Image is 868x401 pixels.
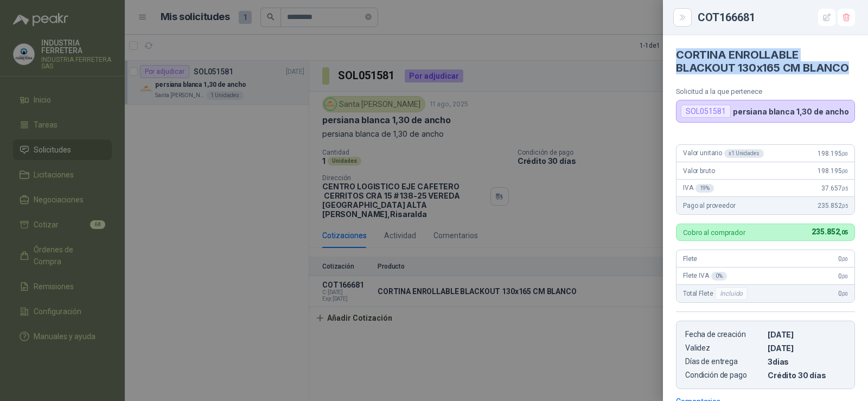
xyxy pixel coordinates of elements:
[818,202,848,209] span: 235.852
[841,168,848,174] span: ,00
[768,371,846,380] p: Crédito 30 días
[681,105,731,118] div: SOL051581
[733,107,849,116] p: persiana blanca 1,30 de ancho
[768,343,846,353] p: [DATE]
[676,87,855,96] p: Solicitud a la que pertenece
[685,357,763,366] p: Días de entrega
[683,229,745,236] p: Cobro al comprador
[818,150,848,157] span: 198.195
[724,149,764,158] div: x 1 Unidades
[812,227,848,236] span: 235.852
[685,330,763,339] p: Fecha de creación
[683,255,697,263] span: Flete
[676,48,855,74] h4: CORTINA ENROLLABLE BLACKOUT 130x165 CM BLANCO
[768,330,846,339] p: [DATE]
[685,371,763,380] p: Condición de pago
[839,229,848,236] span: ,05
[711,272,727,281] div: 0 %
[683,272,727,281] span: Flete IVA
[821,184,848,192] span: 37.657
[838,272,848,280] span: 0
[841,273,848,279] span: ,00
[698,9,855,26] div: COT166681
[685,343,763,353] p: Validez
[683,184,714,193] span: IVA
[768,357,846,366] p: 3 dias
[841,151,848,157] span: ,00
[841,291,848,297] span: ,00
[683,167,714,175] span: Valor bruto
[715,287,748,300] div: Incluido
[841,256,848,262] span: ,00
[838,290,848,297] span: 0
[676,11,689,24] button: Close
[695,184,714,193] div: 19 %
[683,149,764,158] span: Valor unitario
[683,287,750,300] span: Total Flete
[838,255,848,263] span: 0
[841,186,848,192] span: ,05
[841,203,848,209] span: ,05
[818,167,848,175] span: 198.195
[683,202,736,209] span: Pago al proveedor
